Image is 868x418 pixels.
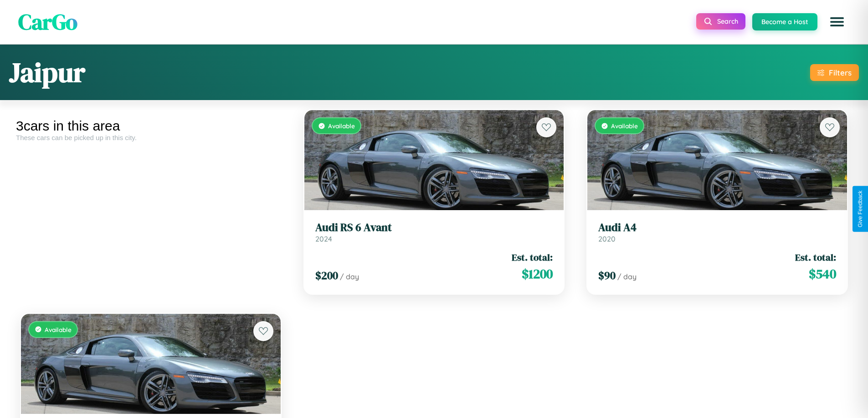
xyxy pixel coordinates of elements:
[598,268,616,283] span: $ 90
[829,68,852,77] div: Filters
[18,7,77,37] span: CarGo
[696,13,745,30] button: Search
[717,17,738,25] span: Search
[16,118,286,134] div: 3 cars in this area
[795,251,836,264] span: Est. total:
[598,221,836,234] h3: Audi A4
[315,221,553,234] h3: Audi RS 6 Avant
[598,234,616,243] span: 2020
[809,265,836,283] span: $ 540
[522,265,553,283] span: $ 1200
[315,268,338,283] span: $ 200
[328,122,355,130] span: Available
[611,122,638,130] span: Available
[16,134,286,141] div: These cars can be picked up in this city.
[752,13,817,30] button: Become a Host
[315,234,332,243] span: 2024
[9,54,85,91] h1: Jaipur
[824,9,850,35] button: Open menu
[315,221,553,243] a: Audi RS 6 Avant2024
[617,272,637,281] span: / day
[598,221,836,243] a: Audi A42020
[512,251,553,264] span: Est. total:
[857,191,863,227] div: Give Feedback
[810,64,859,81] button: Filters
[45,326,72,333] span: Available
[340,272,359,281] span: / day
